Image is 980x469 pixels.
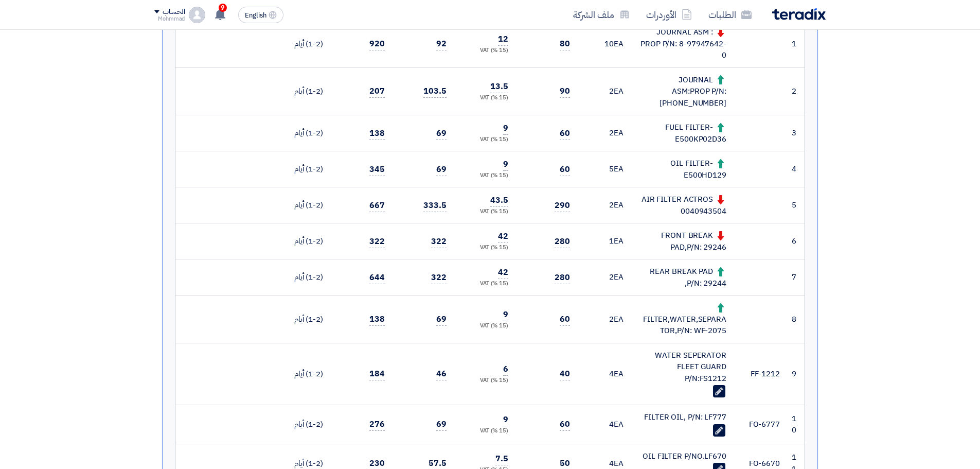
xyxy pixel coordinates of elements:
[609,235,614,247] span: 1
[431,235,447,248] span: 322
[219,4,227,12] span: 9
[278,343,331,405] td: (1-2) أيام
[578,405,632,444] td: EA
[278,151,331,187] td: (1-2) أيام
[788,187,805,223] td: 5
[560,85,570,98] span: 90
[578,223,632,259] td: EA
[640,450,726,462] div: OIL FILTER P/NO.LF670
[463,94,508,102] div: (15 %) VAT
[369,368,385,380] span: 184
[640,121,726,145] div: FUEL FILTER-E500KP02D36
[463,135,508,144] div: (15 %) VAT
[560,38,570,50] span: 80
[560,163,570,176] span: 60
[560,368,570,380] span: 40
[369,271,385,284] span: 644
[609,458,614,469] span: 4
[640,194,726,217] div: AIR FILTER ACTROS 0040943504
[369,313,385,326] span: 138
[609,85,614,97] span: 2
[640,266,726,289] div: REAR BREAK PAD ,P/N: 29244
[609,271,614,283] span: 2
[369,199,385,212] span: 667
[640,350,726,385] div: WATER SEPERATOR FLEET GUARD P/N:FS1212
[423,85,447,98] span: 103.5
[578,259,632,296] td: EA
[278,223,331,259] td: (1-2) أيام
[498,230,508,243] span: 42
[436,38,447,50] span: 92
[278,405,331,444] td: (1-2) أيام
[369,85,385,98] span: 207
[463,171,508,180] div: (15 %) VAT
[700,3,760,27] a: الطلبات
[278,115,331,151] td: (1-2) أيام
[463,46,508,55] div: (15 %) VAT
[431,271,447,284] span: 322
[578,343,632,405] td: EA
[369,418,385,431] span: 276
[609,199,614,211] span: 2
[436,313,447,326] span: 69
[463,244,508,252] div: (15 %) VAT
[788,151,805,187] td: 4
[565,3,638,27] a: ملف الشركة
[788,296,805,343] td: 8
[436,163,447,176] span: 69
[735,405,788,444] td: FO-6777
[555,271,570,284] span: 280
[638,3,700,27] a: الأوردرات
[788,20,805,67] td: 1
[788,67,805,115] td: 2
[495,453,508,465] span: 7.5
[609,419,614,430] span: 4
[436,368,447,380] span: 46
[788,405,805,444] td: 10
[463,376,508,385] div: (15 %) VAT
[609,127,614,138] span: 2
[498,33,508,46] span: 12
[772,8,826,20] img: Teradix logo
[640,411,726,423] div: FILTER OIL, P/N: LF777
[578,115,632,151] td: EA
[278,259,331,296] td: (1-2) أيام
[788,259,805,296] td: 7
[788,223,805,259] td: 6
[189,7,205,23] img: profile_test.png
[503,413,508,426] span: 9
[498,266,508,279] span: 42
[560,418,570,431] span: 60
[369,235,385,248] span: 322
[463,322,508,331] div: (15 %) VAT
[609,163,614,175] span: 5
[278,296,331,343] td: (1-2) أيام
[369,38,385,50] span: 920
[609,314,614,325] span: 2
[640,158,726,181] div: OIL FILTER-E500HD129
[436,127,447,140] span: 69
[245,12,266,19] span: English
[278,67,331,115] td: (1-2) أيام
[578,187,632,223] td: EA
[578,20,632,67] td: EA
[640,302,726,337] div: FILTER,WATER,SEPARATOR,P/N: WF-2075
[490,194,508,207] span: 43.5
[560,313,570,326] span: 60
[490,80,508,93] span: 13.5
[788,343,805,405] td: 9
[503,363,508,376] span: 6
[238,7,283,23] button: English
[503,308,508,321] span: 9
[578,296,632,343] td: EA
[735,343,788,405] td: FF-1212
[163,8,185,16] div: الحساب
[503,122,508,135] span: 9
[463,207,508,216] div: (15 %) VAT
[463,280,508,288] div: (15 %) VAT
[436,418,447,431] span: 69
[154,16,185,22] div: Mohmmad
[423,199,447,212] span: 333.5
[503,158,508,171] span: 9
[463,427,508,436] div: (15 %) VAT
